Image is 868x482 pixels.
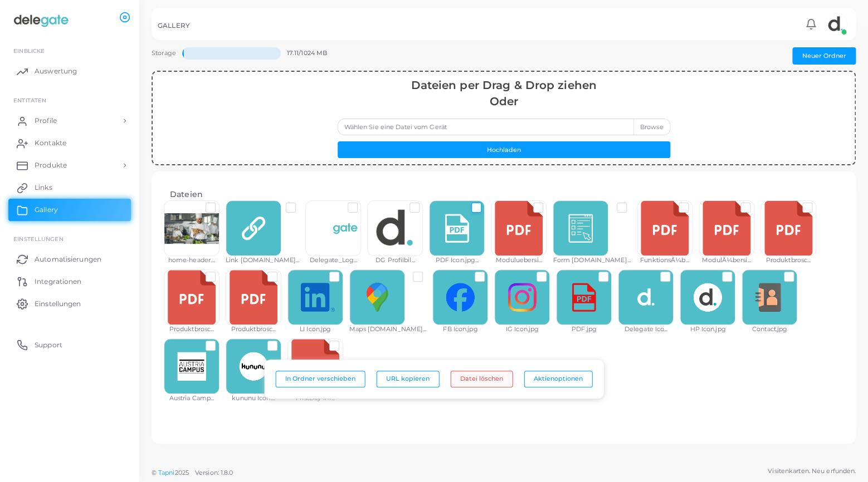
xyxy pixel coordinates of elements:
[287,47,347,70] div: 17.11/1024 MB
[195,469,233,476] span: Version: 1.8.0
[287,394,343,403] div: FirstDay-Inf...
[35,66,77,76] span: Auswertung
[13,97,46,104] span: ENTITÄTEN
[494,325,550,334] div: IG Icon.jpg
[338,94,670,110] div: Oder
[8,248,131,270] a: Automatisierungen
[10,11,72,31] img: logo
[35,116,57,126] span: Profile
[553,256,630,265] div: Form [DOMAIN_NAME]...
[8,154,131,176] a: Produkte
[338,77,670,94] div: Dateien per Drag & Drop ziehen
[8,132,131,154] a: Kontakte
[491,256,547,265] div: Moduluebersi...
[8,60,131,82] a: Auswertung
[226,256,299,265] div: Link [DOMAIN_NAME]...
[35,160,67,170] span: Produkte
[35,299,81,309] span: Einstellungen
[8,292,131,314] a: Einstellungen
[338,141,670,158] button: Hochladen
[226,394,281,403] div: kununu Icon....
[35,205,58,215] span: Gallery
[680,325,735,334] div: HP Icon.jpg
[35,183,52,193] span: Links
[158,469,175,476] a: Tapni
[276,371,365,387] button: In Ordner verschieben
[226,325,281,334] div: Produktbrosc...
[8,176,131,199] a: Links
[377,371,440,387] button: URL kopieren
[152,47,176,70] div: Storage
[13,47,45,54] span: EINBLICKE
[35,138,66,148] span: Kontakte
[742,325,797,334] div: Contact.jpg
[821,13,850,35] a: avatar
[152,468,233,478] span: ©
[8,270,131,292] a: Integrationen
[524,371,593,387] button: Aktienoptionen
[768,466,856,476] span: Visitenkarten. Neu erfunden.
[174,468,188,478] span: 2025
[13,235,63,242] span: Einstellungen
[35,340,62,350] span: Support
[287,325,343,334] div: LI Icon.jpg
[760,256,816,265] div: Produktbrosc...
[35,254,101,264] span: Automatisierungen
[349,325,426,334] div: Maps [DOMAIN_NAME]...
[158,22,190,29] h5: GALLERY
[825,13,847,35] img: avatar
[305,256,361,265] div: Delegate_Log...
[8,199,131,221] a: Gallery
[35,277,81,287] span: Integrationen
[618,325,674,334] div: Delegate Ico...
[8,110,131,132] a: Profile
[432,325,488,334] div: FB Icon.jpg
[8,333,131,356] a: Support
[170,190,837,199] h4: Dateien
[164,325,220,334] div: Produktbrosc...
[637,256,693,265] div: FunktionsÃ¼b...
[792,47,856,64] button: Neuer Ordner
[367,256,423,265] div: DG Profilbil...
[164,256,220,265] div: home-header....
[451,371,513,387] button: Datei löschen
[429,256,485,265] div: PDF Icon.jpg...
[699,256,754,265] div: ModulÃ¼bersi...
[164,394,220,403] div: Austria Camp...
[556,325,612,334] div: PDF.jpg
